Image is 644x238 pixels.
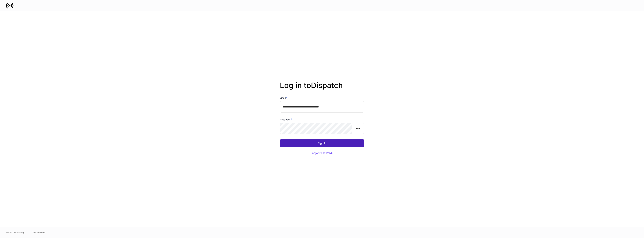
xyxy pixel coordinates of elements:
[306,149,338,157] button: Forgot Password?
[280,96,287,100] h6: Email
[318,142,326,145] div: Sign In
[280,81,364,96] h2: Log in to Dispatch
[353,127,360,130] p: show
[280,139,364,147] button: Sign In
[6,231,24,234] span: © 2025 OneAdvisory
[280,118,292,121] h6: Password
[311,152,333,154] div: Forgot Password?
[32,231,46,234] a: Data Disclaimer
